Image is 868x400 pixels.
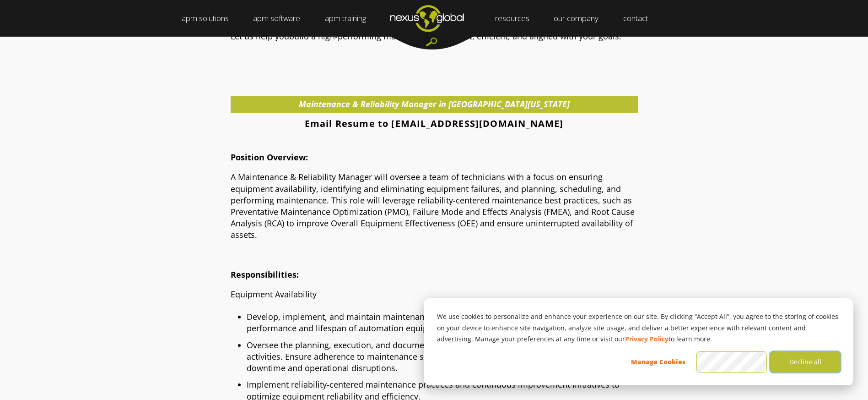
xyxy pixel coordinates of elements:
li: Develop, implement, and maintain maintenance strategies and reliability practices to enhance the ... [247,311,633,334]
strong: Email Resume to [EMAIL_ADDRESS][DOMAIN_NAME] [305,117,564,130]
button: Decline all [770,351,841,373]
span: Maintenance & Reliability Manager in [GEOGRAPHIC_DATA][US_STATE] [299,99,570,110]
li: Oversee the planning, execution, and documentation of preventative and corrective maintenance act... [247,340,633,374]
p: We use cookies to personalize and enhance your experience on our site. By clicking “Accept All”, ... [437,311,841,345]
button: Accept all [696,351,767,373]
button: Manage Cookies [623,351,693,373]
p: A Maintenance & Reliability Manager will oversee a team of technicians with a focus on ensuring e... [231,171,638,241]
div: Cookie banner [424,298,853,385]
p: Equipment Availability [231,289,638,300]
strong: Responsibilities: [231,269,299,280]
a: Privacy Policy [625,334,669,345]
strong: Position Overview: [231,152,308,163]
